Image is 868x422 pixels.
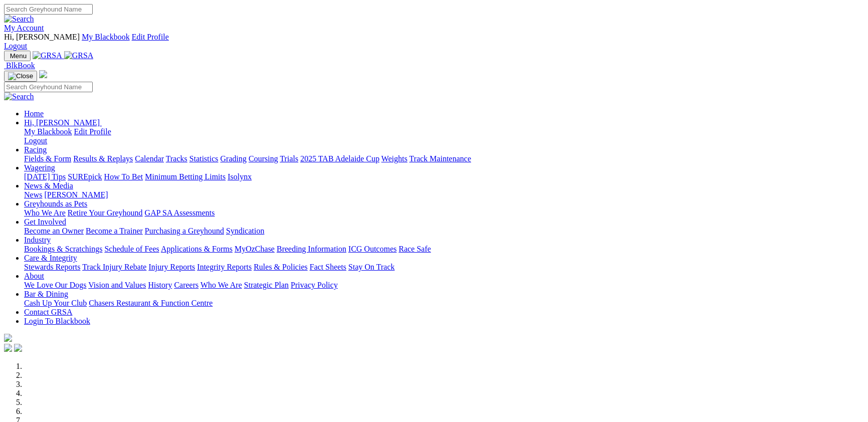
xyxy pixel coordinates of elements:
a: Tracks [166,154,187,163]
a: Wagering [24,163,55,172]
a: Coursing [249,154,278,163]
a: BlkBook [4,61,35,70]
div: Racing [24,154,864,163]
a: My Blackbook [82,33,130,41]
a: Fact Sheets [310,263,346,271]
a: Bookings & Scratchings [24,245,102,253]
a: Applications & Forms [161,245,233,253]
span: Hi, [PERSON_NAME] [24,118,100,127]
a: Logout [4,42,27,50]
a: Cash Up Your Club [24,299,87,307]
img: facebook.svg [4,344,12,352]
div: News & Media [24,190,864,199]
a: Home [24,109,44,118]
a: Statistics [189,154,219,163]
a: Hi, [PERSON_NAME] [24,118,102,127]
a: Breeding Information [277,245,346,253]
img: logo-grsa-white.png [39,70,47,78]
a: GAP SA Assessments [145,208,215,217]
img: logo-grsa-white.png [4,334,12,342]
input: Search [4,4,93,15]
div: Industry [24,245,864,254]
a: Careers [174,281,198,289]
a: Syndication [226,227,264,235]
img: GRSA [64,51,94,60]
img: GRSA [33,51,62,60]
div: Greyhounds as Pets [24,208,864,218]
a: Track Maintenance [409,154,471,163]
a: Contact GRSA [24,308,72,316]
img: Search [4,15,34,24]
a: Logout [24,136,47,145]
span: Hi, [PERSON_NAME] [4,33,80,41]
a: Stay On Track [348,263,394,271]
div: About [24,281,864,290]
a: My Blackbook [24,127,72,136]
a: Grading [221,154,247,163]
img: Close [8,72,33,80]
input: Search [4,82,93,92]
a: Calendar [135,154,164,163]
a: Edit Profile [132,33,169,41]
a: Privacy Policy [291,281,338,289]
a: Weights [381,154,407,163]
a: SUREpick [68,172,102,181]
a: Isolynx [228,172,252,181]
a: Industry [24,236,51,244]
a: Chasers Restaurant & Function Centre [89,299,212,307]
a: ICG Outcomes [348,245,396,253]
a: Fields & Form [24,154,71,163]
a: Get Involved [24,218,66,226]
div: My Account [4,33,864,51]
span: Menu [10,52,27,60]
a: Become an Owner [24,227,84,235]
a: How To Bet [104,172,143,181]
a: Purchasing a Greyhound [145,227,224,235]
a: Care & Integrity [24,254,77,262]
a: Results & Replays [73,154,133,163]
a: Track Injury Rebate [82,263,146,271]
a: Race Safe [398,245,430,253]
a: We Love Our Dogs [24,281,86,289]
a: Edit Profile [74,127,111,136]
a: Integrity Reports [197,263,252,271]
a: Racing [24,145,47,154]
a: Greyhounds as Pets [24,199,87,208]
a: Stewards Reports [24,263,80,271]
a: Schedule of Fees [104,245,159,253]
a: 2025 TAB Adelaide Cup [300,154,379,163]
div: Care & Integrity [24,263,864,272]
a: Trials [280,154,298,163]
a: Vision and Values [88,281,146,289]
div: Wagering [24,172,864,181]
a: News & Media [24,181,73,190]
a: MyOzChase [235,245,275,253]
button: Toggle navigation [4,51,31,61]
a: Bar & Dining [24,290,68,298]
a: Minimum Betting Limits [145,172,226,181]
a: Who We Are [24,208,66,217]
button: Toggle navigation [4,71,37,82]
a: My Account [4,24,44,32]
a: Retire Your Greyhound [68,208,143,217]
a: Who We Are [200,281,242,289]
a: History [148,281,172,289]
div: Bar & Dining [24,299,864,308]
div: Hi, [PERSON_NAME] [24,127,864,145]
a: Strategic Plan [244,281,289,289]
div: Get Involved [24,227,864,236]
img: twitter.svg [14,344,22,352]
span: BlkBook [6,61,35,70]
a: Rules & Policies [254,263,308,271]
a: Login To Blackbook [24,317,90,325]
a: [DATE] Tips [24,172,66,181]
a: News [24,190,42,199]
a: Become a Trainer [86,227,143,235]
img: Search [4,92,34,101]
a: [PERSON_NAME] [44,190,108,199]
a: Injury Reports [148,263,195,271]
a: About [24,272,44,280]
